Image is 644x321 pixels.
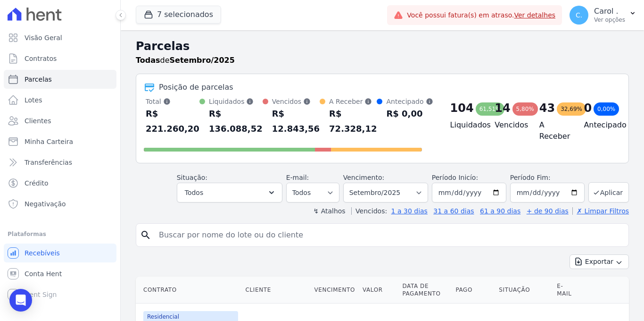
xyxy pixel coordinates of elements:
button: C. Carol . Ver opções [562,2,644,28]
div: R$ 72.328,12 [329,106,377,136]
strong: Todas [136,56,160,65]
h2: Parcelas [136,38,629,55]
th: Pago [452,277,495,304]
span: Transferências [25,158,72,167]
span: Conta Hent [25,269,62,279]
input: Buscar por nome do lote ou do cliente [153,226,625,245]
div: Liquidados [209,97,263,106]
div: Vencidos [272,97,320,106]
th: Cliente [242,277,311,304]
a: 1 a 30 dias [391,207,428,215]
p: Ver opções [594,16,625,24]
button: Exportar [570,254,629,269]
th: Vencimento [311,277,359,304]
p: de [136,55,235,66]
a: Recebíveis [4,244,116,262]
a: + de 90 dias [527,207,569,215]
h4: A Receber [539,119,569,142]
a: Minha Carteira [4,132,116,151]
label: Vencidos: [351,207,387,215]
div: Posição de parcelas [159,82,233,93]
div: R$ 12.843,56 [272,106,320,136]
div: R$ 136.088,52 [209,106,263,136]
label: ↯ Atalhos [313,207,345,215]
label: Situação: [177,174,207,181]
div: A Receber [329,97,377,106]
a: Lotes [4,91,116,110]
label: Período Fim: [510,173,585,183]
div: Antecipado [386,97,433,106]
strong: Setembro/2025 [170,56,235,65]
a: Ver detalhes [514,11,555,19]
th: Situação [495,277,553,304]
span: Contratos [25,54,57,63]
span: Lotes [25,95,42,105]
a: Parcelas [4,70,116,89]
div: 61,51% [476,102,505,116]
div: 0 [584,101,592,116]
h4: Liquidados [450,119,480,131]
p: Carol . [594,7,625,16]
span: Todos [185,187,203,198]
a: Conta Hent [4,264,116,283]
span: Visão Geral [25,33,62,42]
a: 61 a 90 dias [480,207,520,215]
h4: Antecipado [584,119,613,131]
div: R$ 0,00 [386,106,433,121]
th: Valor [359,277,398,304]
a: Visão Geral [4,28,116,47]
a: Crédito [4,174,116,193]
button: Aplicar [588,182,629,203]
i: search [140,229,151,241]
button: Todos [177,183,282,203]
h4: Vencidos [495,119,524,131]
label: Vencimento: [343,174,384,181]
label: E-mail: [286,174,309,181]
div: 5,80% [512,102,538,116]
button: 7 selecionados [136,6,221,24]
th: Data de Pagamento [398,277,452,304]
span: Recebíveis [25,248,60,258]
div: 104 [450,101,474,116]
span: Crédito [25,178,49,188]
span: C. [576,12,582,18]
div: R$ 221.260,20 [146,106,199,136]
span: Negativação [25,199,66,209]
a: Transferências [4,153,116,172]
label: Período Inicío: [432,174,478,181]
div: 43 [539,101,555,116]
a: 31 a 60 dias [433,207,474,215]
th: Contrato [136,277,242,304]
a: Negativação [4,194,116,213]
div: Plataformas [8,228,113,240]
span: Parcelas [25,75,52,84]
a: ✗ Limpar Filtros [572,207,629,215]
span: Minha Carteira [25,137,73,146]
a: Clientes [4,111,116,130]
span: Clientes [25,116,51,126]
div: 32,69% [557,102,586,116]
a: Contratos [4,49,116,68]
span: Você possui fatura(s) em atraso. [407,10,555,20]
div: Open Intercom Messenger [9,289,32,312]
th: E-mail [553,277,580,304]
div: 0,00% [594,102,619,116]
div: Total [146,97,199,106]
div: 14 [495,101,510,116]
